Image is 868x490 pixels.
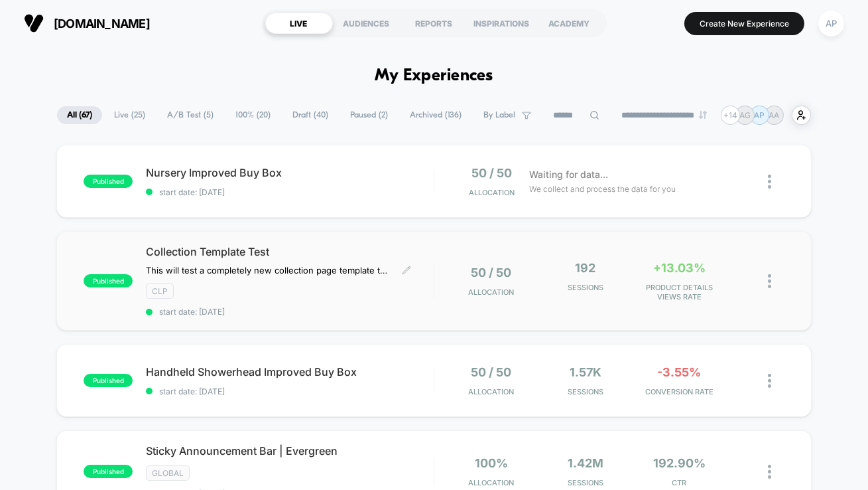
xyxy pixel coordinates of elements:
[471,365,512,379] span: 50 / 50
[104,106,155,124] span: Live ( 25 )
[636,283,723,301] span: PRODUCT DETAILS VIEWS RATE
[536,13,603,34] div: ACADEMY
[636,478,723,487] span: CTR
[636,387,723,396] span: CONVERSION RATE
[225,106,280,124] span: 100% ( 20 )
[146,245,434,258] span: Collection Template Test
[814,10,848,37] button: AP
[265,13,333,34] div: LIVE
[20,13,154,34] button: [DOMAIN_NAME]
[84,274,133,287] span: published
[471,166,512,180] span: 50 / 50
[529,183,676,195] span: We collect and process the data for you
[146,284,174,299] span: CLP
[755,110,765,120] p: AP
[542,387,629,396] span: Sessions
[684,12,804,35] button: Create New Experience
[768,374,771,388] img: close
[333,13,401,34] div: AUDIENCES
[157,106,223,124] span: A/B Test ( 5 )
[542,478,629,487] span: Sessions
[401,13,468,34] div: REPORTS
[146,265,392,276] span: This will test a completely new collection page template that emphasizes the main products with l...
[699,111,707,119] img: end
[146,166,434,179] span: Nursery Improved Buy Box
[570,365,601,379] span: 1.57k
[483,110,515,120] span: By Label
[469,188,515,197] span: Allocation
[146,307,434,317] span: start date: [DATE]
[54,17,150,31] span: [DOMAIN_NAME]
[146,365,434,378] span: Handheld Showerhead Improved Buy Box
[721,106,740,125] div: + 14
[24,13,44,33] img: Visually logo
[768,175,771,189] img: close
[568,456,603,470] span: 1.42M
[575,261,595,275] span: 192
[146,465,190,481] span: GLOBAL
[468,13,536,34] div: INSPIRATIONS
[475,456,508,470] span: 100%
[653,261,706,275] span: +13.03%
[146,386,434,396] span: start date: [DATE]
[768,274,771,288] img: close
[469,387,515,396] span: Allocation
[282,106,338,124] span: Draft ( 40 )
[818,11,844,37] div: AP
[768,465,771,479] img: close
[739,110,751,120] p: AG
[469,287,515,297] span: Allocation
[340,106,398,124] span: Paused ( 2 )
[769,110,780,120] p: AA
[375,66,493,86] h1: My Experiences
[542,283,629,292] span: Sessions
[471,266,512,280] span: 50 / 50
[529,167,608,182] span: Waiting for data...
[400,106,471,124] span: Archived ( 136 )
[84,374,133,387] span: published
[653,456,706,470] span: 192.90%
[84,175,133,188] span: published
[146,444,434,457] span: Sticky Announcement Bar | Evergreen
[57,106,102,124] span: All ( 67 )
[146,187,434,197] span: start date: [DATE]
[469,478,515,487] span: Allocation
[657,365,701,379] span: -3.55%
[84,465,133,478] span: published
